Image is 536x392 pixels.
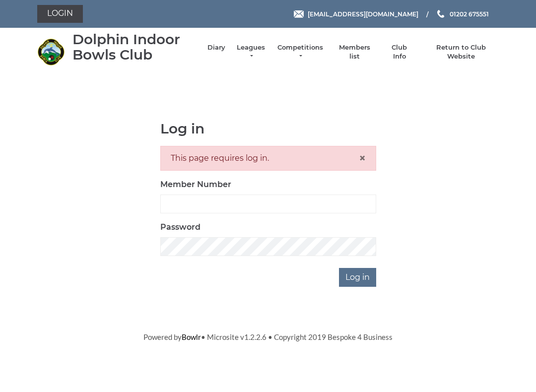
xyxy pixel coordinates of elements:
span: [EMAIL_ADDRESS][DOMAIN_NAME] [308,10,418,17]
a: Phone us 01202 675551 [436,9,489,19]
a: Competitions [276,43,324,61]
span: 01202 675551 [450,10,489,17]
label: Password [160,221,201,233]
input: Log in [339,268,376,287]
a: Login [37,5,83,23]
img: Dolphin Indoor Bowls Club [37,38,65,65]
button: Close [359,152,366,164]
label: Member Number [160,179,231,191]
a: Leagues [235,43,267,61]
div: This page requires log in. [160,146,376,171]
a: Diary [207,43,225,52]
a: Return to Club Website [424,43,499,61]
a: Members list [334,43,375,61]
span: Powered by • Microsite v1.2.2.6 • Copyright 2019 Bespoke 4 Business [143,332,393,341]
a: Bowlr [182,332,201,341]
div: Dolphin Indoor Bowls Club [72,32,198,63]
span: × [359,151,366,165]
h1: Log in [160,121,376,136]
img: Phone us [437,10,444,18]
img: Email [294,10,304,18]
a: Club Info [385,43,414,61]
a: Email [EMAIL_ADDRESS][DOMAIN_NAME] [294,9,418,19]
